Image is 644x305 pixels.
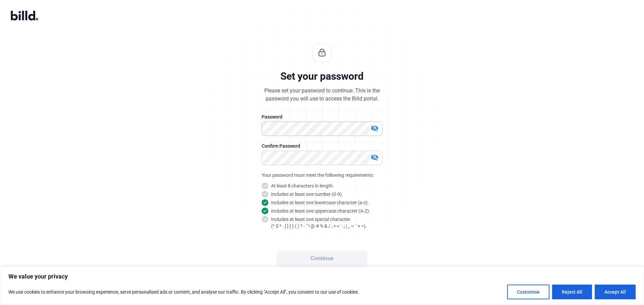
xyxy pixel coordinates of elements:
[262,143,382,149] div: Confirm Password
[8,273,636,281] p: We value your privacy
[271,208,370,214] snap: Includes at least one uppercase character (A-Z).
[264,87,380,103] div: Please set your password to continue. This is the password you will use to access the Billd portal.
[8,288,359,296] p: We use cookies to enhance your browsing experience, serve personalised ads or content, and analys...
[507,285,549,299] button: Customise
[280,70,364,83] div: Set your password
[262,113,382,120] div: Password
[371,153,379,161] mat-icon: visibility_off
[271,199,369,206] snap: Includes at least one lowercase character (a-z).
[271,182,334,189] snap: At least 8 characters in length.
[595,285,636,299] button: Accept All
[262,172,382,178] div: Your password must meet the following requirements:
[552,285,592,299] button: Reject All
[371,124,379,132] mat-icon: visibility_off
[277,251,367,266] button: Continue
[271,191,343,198] snap: Includes at least one number (0-9).
[271,216,367,229] snap: Includes at least one special character. (^ $ * . [ ] { } ( ) ? - " ! @ # % & / , > < ' : ; | _ ~...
